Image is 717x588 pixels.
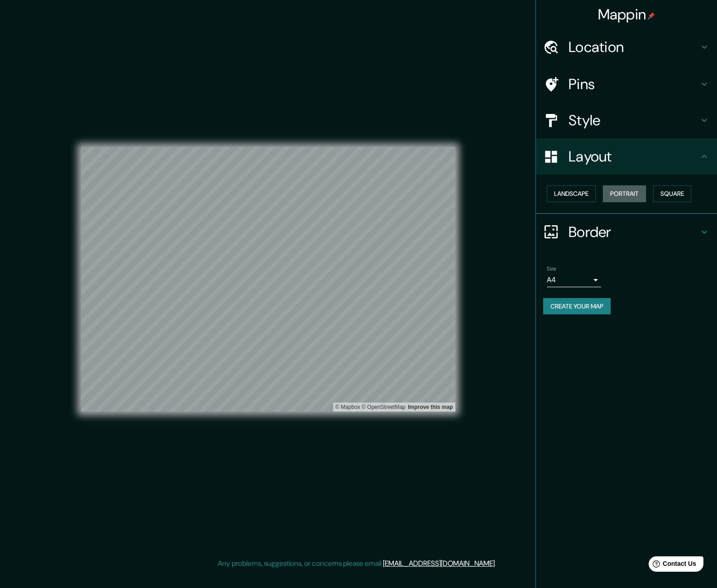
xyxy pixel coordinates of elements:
[653,185,691,202] button: Square
[536,66,717,102] div: Pins
[383,559,495,568] a: [EMAIL_ADDRESS][DOMAIN_NAME]
[362,404,406,410] a: OpenStreetMap
[569,38,699,56] h4: Location
[547,265,556,272] label: Size
[536,29,717,65] div: Location
[648,12,655,19] img: pin-icon.png
[547,185,596,202] button: Landscape
[603,185,646,202] button: Portrait
[569,75,699,93] h4: Pins
[543,298,611,315] button: Create your map
[598,5,655,24] h4: Mappin
[536,214,717,250] div: Border
[218,558,496,569] p: Any problems, suggestions, or concerns please email .
[408,404,453,410] a: Map feedback
[569,223,699,241] h4: Border
[569,111,699,129] h4: Style
[636,553,707,578] iframe: Help widget launcher
[81,147,455,412] canvas: Map
[335,404,360,410] a: Mapbox
[569,147,699,166] h4: Layout
[536,138,717,175] div: Layout
[496,558,497,569] div: .
[497,558,499,569] div: .
[536,102,717,138] div: Style
[547,273,601,287] div: A4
